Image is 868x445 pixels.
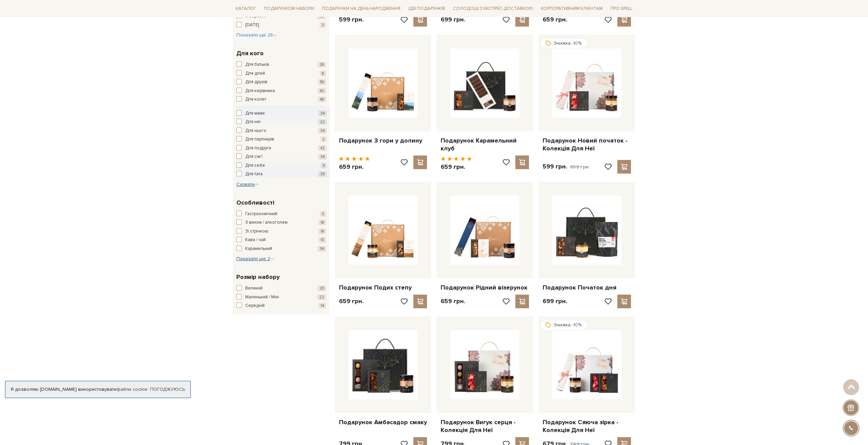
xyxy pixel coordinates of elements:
[233,3,259,14] a: Каталог
[245,61,269,68] span: Для батьків
[150,386,185,392] a: Погоджуюсь
[236,96,326,103] button: Для колег 40
[245,96,267,103] span: Для колег
[236,49,264,58] span: Для кого
[543,418,631,434] a: Подарунок Сяюча зірка - Колекція Для Неї
[236,110,327,117] button: Для мами 34
[236,136,327,143] button: Для партнерів 2
[319,220,326,225] span: 18
[236,79,326,86] button: Для друзів 56
[339,297,364,305] p: 659 грн.
[236,128,327,134] button: Для нього 34
[318,128,327,134] span: 34
[540,38,587,48] div: Знижка -10%
[236,246,326,252] button: Карамельний 39
[245,211,277,218] span: Гастрономічний
[441,163,472,171] p: 659 грн.
[318,97,326,102] span: 40
[406,3,448,14] a: Ідеї подарунків
[245,70,265,77] span: Для дітей
[236,294,326,301] button: Маленький / Міні 22
[236,61,326,68] button: Для батьків 28
[318,246,326,252] span: 39
[441,137,529,153] a: Подарунок Карамельний клуб
[245,219,288,226] span: З вином / алкоголем
[236,228,326,235] button: Зі стрічкою 16
[245,88,275,94] span: Для керівника
[245,162,265,169] span: Для себе
[245,110,265,117] span: Для мами
[441,16,465,24] p: 699 грн.
[245,153,263,160] span: Для сім'ї
[236,181,259,188] button: Сховати
[608,3,635,14] a: Про Spell
[319,303,326,309] span: 14
[245,136,274,143] span: Для партнерів
[245,302,265,309] span: Середній
[543,297,567,305] p: 699 грн.
[236,237,326,243] button: Кава / чай 10
[245,246,272,252] span: Карамельний
[236,32,277,39] button: Показати ще 28
[236,119,327,125] button: Для неї 22
[245,294,279,301] span: Маленький / Міні
[318,154,327,160] span: 34
[538,3,605,14] a: Корпоративним клієнтам
[236,162,327,169] button: Для себе 9
[339,16,364,24] p: 599 грн.
[5,386,190,392] div: Я дозволяю [DOMAIN_NAME] використовувати
[319,237,326,243] span: 10
[236,171,327,178] button: Для тата 35
[236,70,326,77] button: Для дітей 8
[245,145,271,152] span: Для подруги
[236,285,326,292] button: Великий 20
[245,79,267,86] span: Для друзів
[317,294,326,300] span: 22
[319,228,326,234] span: 16
[318,110,327,116] span: 34
[318,62,326,68] span: 28
[245,237,266,243] span: Кава / чай
[570,164,590,170] span: 659 грн.
[318,79,326,85] span: 56
[540,320,587,330] div: Знижка -10%
[441,284,529,292] a: Подарунок Рідний візерунок
[245,128,266,134] span: Для нього
[245,22,259,29] span: [DATE]
[318,88,326,94] span: 42
[318,145,327,151] span: 42
[236,88,326,94] button: Для керівника 42
[339,418,427,426] a: Подарунок Амбасадор смаку
[320,211,326,217] span: 5
[236,211,326,218] button: Гастрономічний 5
[318,171,327,177] span: 35
[441,297,465,305] p: 659 грн.
[236,256,274,262] span: Показати ще 2
[339,137,427,145] a: Подарунок З гори у долину
[318,285,326,291] span: 20
[236,219,326,226] button: З вином / алкоголем 18
[236,272,280,282] span: Розмір набору
[320,71,326,76] span: 8
[117,386,148,392] a: файли cookie
[450,3,536,14] a: Солодощі з експрес-доставкою
[245,171,263,178] span: Для тата
[245,119,261,125] span: Для неї
[320,22,326,28] span: 3
[236,198,274,207] span: Особливості
[319,3,403,14] a: Подарунки на День народження
[236,32,277,38] span: Показати ще 28
[543,284,631,292] a: Подарунок Початок дня
[236,153,327,160] button: Для сім'ї 34
[339,163,370,171] p: 659 грн.
[236,22,326,29] button: [DATE] 3
[245,285,263,292] span: Великий
[318,119,327,125] span: 22
[236,302,326,309] button: Середній 14
[236,145,327,152] button: Для подруги 42
[339,284,427,292] a: Подарунок Подих степу
[543,16,567,24] p: 659 грн.
[543,163,590,171] p: 599 грн.
[236,181,259,187] span: Сховати
[441,418,529,434] a: Подарунок Вигук серця - Колекція Для Неї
